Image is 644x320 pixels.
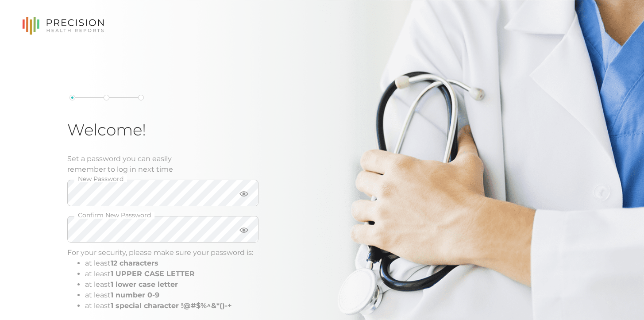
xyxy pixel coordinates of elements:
[85,301,258,311] li: at least
[111,280,178,289] b: 1 lower case letter
[111,259,158,267] b: 12 characters
[111,291,159,299] b: 1 number 0-9
[111,301,232,310] b: 1 special character !@#$%^&*()-+
[111,270,195,278] b: 1 UPPER CASE LETTER
[67,120,258,139] h1: Welcome!
[67,154,258,175] div: Set a password you can easily remember to log in next time
[85,269,258,279] li: at least
[85,290,258,301] li: at least
[85,258,258,269] li: at least
[85,279,258,290] li: at least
